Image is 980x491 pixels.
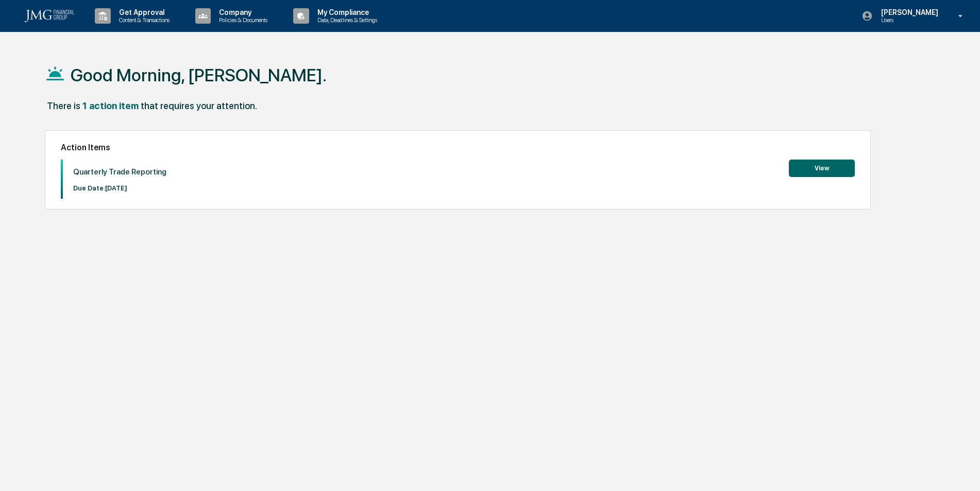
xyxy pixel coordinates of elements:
h2: Action Items [61,143,855,152]
p: [PERSON_NAME] [873,8,943,16]
p: Users [873,16,943,24]
h1: Good Morning, [PERSON_NAME]. [71,65,327,85]
p: Due Date: [DATE] [73,184,166,192]
a: View [789,163,855,172]
div: 1 action item [82,100,139,111]
div: that requires your attention. [141,100,257,111]
img: logo [25,10,74,22]
p: My Compliance [309,8,382,16]
div: There is [47,100,80,111]
p: Policies & Documents [211,16,273,24]
p: Company [211,8,273,16]
p: Get Approval [111,8,175,16]
p: Data, Deadlines & Settings [309,16,382,24]
p: Content & Transactions [111,16,175,24]
p: Quarterly Trade Reporting [73,167,166,177]
button: View [789,160,855,177]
